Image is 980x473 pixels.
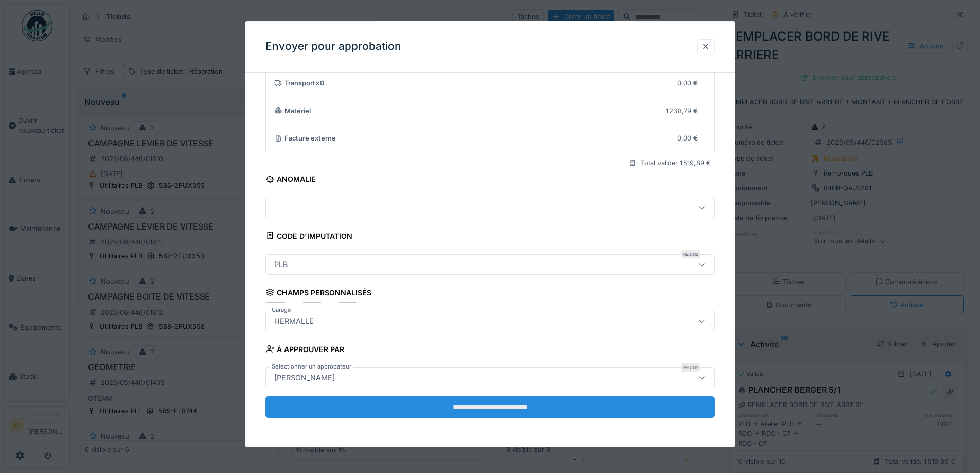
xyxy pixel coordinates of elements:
div: Matériel [274,106,658,116]
div: Anomalie [265,172,316,189]
div: 1 238,79 € [666,106,698,116]
label: Garage [270,306,293,314]
h3: Envoyer pour approbation [265,40,401,53]
label: Sélectionner un approbateur [270,362,353,371]
summary: Transport×00,00 € [270,74,710,93]
div: Champs personnalisés [265,285,371,303]
div: Requis [681,363,700,372]
div: 0,00 € [677,78,698,88]
div: Code d'imputation [265,229,352,246]
div: HERMALLE [270,316,318,327]
div: [PERSON_NAME] [270,372,339,383]
div: Total validé: 1 519,89 € [640,159,711,168]
div: Facture externe [274,134,669,144]
summary: Facture externe0,00 € [270,129,710,148]
div: PLB [270,259,292,270]
div: À approuver par [265,342,344,359]
summary: Matériel1 238,79 € [270,101,710,120]
div: 0,00 € [677,134,698,144]
div: Transport × 0 [274,78,669,88]
div: Requis [681,250,700,258]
